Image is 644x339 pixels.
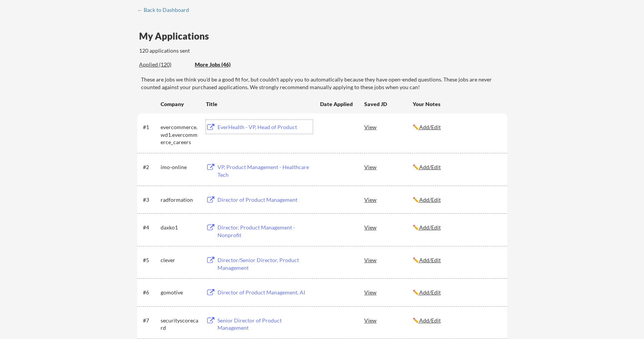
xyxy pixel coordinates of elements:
div: radformation [161,196,199,204]
div: securityscorecard [161,317,199,332]
div: Director of Product Management [217,196,313,204]
div: My Applications [139,32,215,41]
div: Saved JD [364,97,413,111]
div: These are all the jobs you've been applied to so far. [139,61,189,69]
div: ← Back to Dashboard [137,7,195,13]
div: View [364,193,413,206]
div: Date Applied [320,100,354,108]
div: #7 [143,317,158,324]
div: View [364,160,413,174]
div: These are job applications we think you'd be a good fit for, but couldn't apply you to automatica... [195,61,251,69]
u: Add/Edit [419,289,441,296]
div: #4 [143,224,158,231]
div: imo-online [161,163,199,171]
div: ✏️ [413,317,500,324]
div: ✏️ [413,256,500,264]
div: #1 [143,123,158,131]
div: ✏️ [413,163,500,171]
div: These are jobs we think you'd be a good fit for, but couldn't apply you to automatically because ... [141,76,507,91]
u: Add/Edit [419,164,441,170]
div: #5 [143,256,158,264]
div: Your Notes [413,100,500,108]
div: ✏️ [413,224,500,231]
div: daxko1 [161,224,199,231]
div: View [364,120,413,134]
div: View [364,313,413,327]
u: Add/Edit [419,317,441,324]
div: View [364,220,413,234]
u: Add/Edit [419,196,441,203]
div: Director/Senior Director, Product Management [217,256,313,271]
div: Director, Product Management - Nonprofit [217,224,313,239]
div: ✏️ [413,196,500,204]
div: View [364,253,413,267]
div: Director of Product Management, AI [217,289,313,296]
div: Title [206,100,313,108]
div: VP, Product Management - Healthcare Tech [217,163,313,178]
div: ✏️ [413,289,500,296]
div: Senior Director of Product Management [217,317,313,332]
div: #3 [143,196,158,204]
a: ← Back to Dashboard [137,7,195,15]
div: More Jobs (46) [195,61,251,68]
u: Add/Edit [419,224,441,231]
div: #2 [143,163,158,171]
div: evercommerce.wd1.evercommerce_careers [161,123,199,146]
div: ✏️ [413,123,500,131]
div: Applied (120) [139,61,189,68]
div: EverHealth - VP, Head of Product [217,123,313,131]
div: View [364,285,413,299]
div: 120 applications sent [139,47,288,55]
div: #6 [143,289,158,296]
div: gomotive [161,289,199,296]
u: Add/Edit [419,257,441,263]
u: Add/Edit [419,124,441,130]
div: clever [161,256,199,264]
div: Company [161,100,199,108]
